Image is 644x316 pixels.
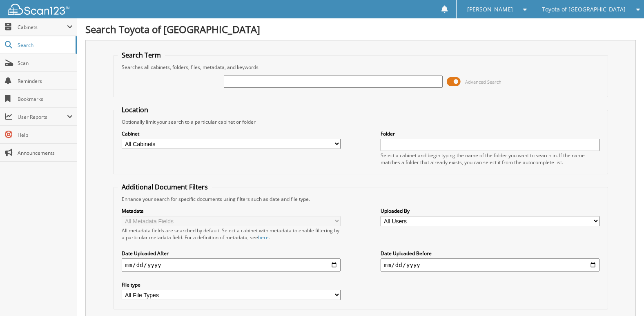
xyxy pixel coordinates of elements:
[118,182,212,191] legend: Additional Document Filters
[122,130,340,137] label: Cabinet
[122,250,340,257] label: Date Uploaded After
[118,105,152,114] legend: Location
[118,51,165,60] legend: Search Term
[122,281,340,288] label: File type
[18,131,73,138] span: Help
[381,258,599,271] input: end
[542,7,626,12] span: Toyota of [GEOGRAPHIC_DATA]
[381,207,599,214] label: Uploaded By
[18,96,73,102] span: Bookmarks
[381,152,599,166] div: Select a cabinet and begin typing the name of the folder you want to search in. If the name match...
[122,258,340,271] input: start
[122,227,340,241] div: All metadata fields are searched by default. Select a cabinet with metadata to enable filtering b...
[85,22,636,36] h1: Search Toyota of [GEOGRAPHIC_DATA]
[118,118,603,125] div: Optionally limit your search to a particular cabinet or folder
[18,24,67,31] span: Cabinets
[18,60,73,67] span: Scan
[18,78,73,85] span: Reminders
[8,4,69,15] img: scan123-logo-white.svg
[118,64,603,71] div: Searches all cabinets, folders, files, metadata, and keywords
[18,149,73,156] span: Announcements
[381,130,599,137] label: Folder
[465,79,501,85] span: Advanced Search
[467,7,513,12] span: [PERSON_NAME]
[381,250,599,257] label: Date Uploaded Before
[118,196,603,203] div: Enhance your search for specific documents using filters such as date and file type.
[122,207,340,214] label: Metadata
[18,42,71,49] span: Search
[258,234,269,241] a: here
[18,113,67,120] span: User Reports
